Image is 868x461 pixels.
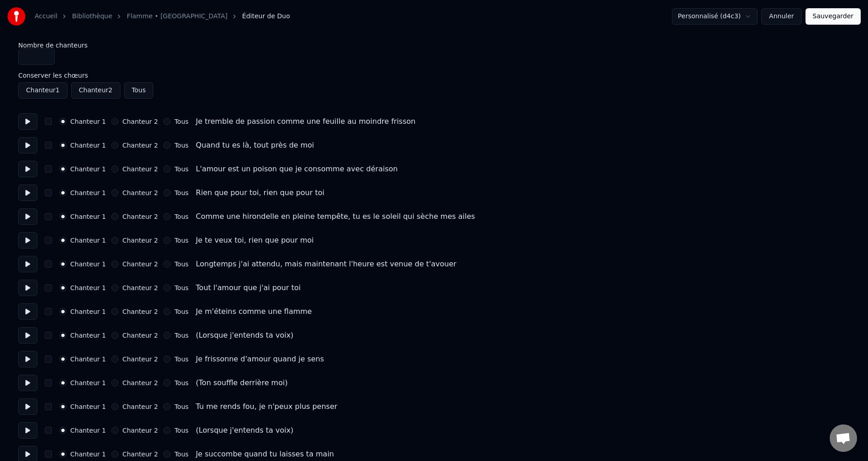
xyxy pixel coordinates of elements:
[70,261,106,267] label: Chanteur 1
[70,403,106,410] label: Chanteur 1
[174,332,188,339] label: Tous
[174,142,188,148] label: Tous
[196,211,475,222] div: Comme une hirondelle en pleine tempête, tu es le soleil qui sèche mes ailes
[174,261,188,267] label: Tous
[7,7,26,26] img: youka
[174,308,188,315] label: Tous
[196,164,398,175] div: L'amour est un poison que je consomme avec déraison
[122,118,158,125] label: Chanteur 2
[70,213,106,220] label: Chanteur 1
[71,82,120,99] button: Chanteur2
[174,451,188,457] label: Tous
[70,166,106,172] label: Chanteur 1
[122,451,158,457] label: Chanteur 2
[196,235,313,246] div: Je te veux toi, rien que pour moi
[174,356,188,362] label: Tous
[761,8,801,25] button: Annuler
[196,354,324,365] div: Je frissonne d'amour quand je sens
[122,237,158,244] label: Chanteur 2
[122,332,158,339] label: Chanteur 2
[242,12,290,21] span: Éditeur de Duo
[35,12,290,21] nav: breadcrumb
[174,166,188,172] label: Tous
[196,306,312,317] div: Je m'éteins comme une flamme
[18,42,850,48] label: Nombre de chanteurs
[196,425,293,436] div: (Lorsque j'entends ta voix)
[70,451,106,457] label: Chanteur 1
[196,449,334,460] div: Je succombe quand tu laisses ta main
[122,261,158,267] label: Chanteur 2
[35,12,57,21] a: Accueil
[830,424,857,452] div: Ouvrir le chat
[806,8,861,25] button: Sauvegarder
[122,142,158,148] label: Chanteur 2
[70,285,106,291] label: Chanteur 1
[196,116,416,127] div: Je tremble de passion comme une feuille au moindre frisson
[196,377,287,388] div: (Ton souffle derrière moi)
[122,380,158,386] label: Chanteur 2
[18,72,850,79] label: Conserver les chœurs
[70,356,106,362] label: Chanteur 1
[122,308,158,315] label: Chanteur 2
[70,118,106,125] label: Chanteur 1
[70,332,106,339] label: Chanteur 1
[18,82,68,99] button: Chanteur1
[70,427,106,434] label: Chanteur 1
[70,190,106,196] label: Chanteur 1
[174,213,188,220] label: Tous
[196,282,301,293] div: Tout l'amour que j'ai pour toi
[122,427,158,434] label: Chanteur 2
[174,380,188,386] label: Tous
[196,187,324,198] div: Rien que pour toi, rien que pour toi
[174,285,188,291] label: Tous
[122,356,158,362] label: Chanteur 2
[196,140,314,151] div: Quand tu es là, tout près de moi
[196,259,456,270] div: Longtemps j'ai attendu, mais maintenant l'heure est venue de t'avouer
[122,190,158,196] label: Chanteur 2
[124,82,154,99] button: Tous
[196,401,337,412] div: Tu me rends fou, je n'peux plus penser
[174,237,188,244] label: Tous
[70,237,106,244] label: Chanteur 1
[70,142,106,148] label: Chanteur 1
[70,380,106,386] label: Chanteur 1
[122,166,158,172] label: Chanteur 2
[122,213,158,220] label: Chanteur 2
[70,308,106,315] label: Chanteur 1
[127,12,228,21] a: Flamme • [GEOGRAPHIC_DATA]
[174,190,188,196] label: Tous
[72,12,112,21] a: Bibliothèque
[174,118,188,125] label: Tous
[196,330,293,341] div: (Lorsque j'entends ta voix)
[174,403,188,410] label: Tous
[122,285,158,291] label: Chanteur 2
[174,427,188,434] label: Tous
[122,403,158,410] label: Chanteur 2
